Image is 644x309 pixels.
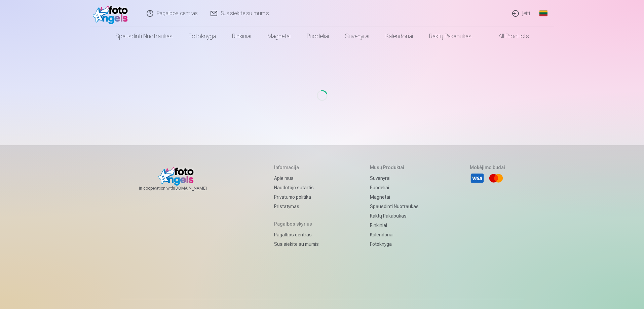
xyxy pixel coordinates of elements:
[421,27,480,46] a: Raktų pakabukas
[274,173,319,183] a: Apie mus
[107,27,181,46] a: Spausdinti nuotraukas
[370,164,419,171] h5: Mūsų produktai
[370,239,419,249] a: Fotoknyga
[274,239,319,249] a: Susisiekite su mumis
[370,173,419,183] a: Suvenyrai
[181,27,224,46] a: Fotoknyga
[274,183,319,192] a: Naudotojo sutartis
[370,192,419,202] a: Magnetai
[480,27,537,46] a: All products
[299,27,337,46] a: Puodeliai
[370,183,419,192] a: Puodeliai
[370,202,419,211] a: Spausdinti nuotraukas
[489,171,503,186] li: Mastercard
[274,192,319,202] a: Privatumo politika
[370,221,419,230] a: Rinkiniai
[470,171,485,186] li: Visa
[470,164,505,171] h5: Mokėjimo būdai
[139,186,223,191] span: In cooperation with
[93,3,131,24] img: /fa2
[370,211,419,221] a: Raktų pakabukas
[377,27,421,46] a: Kalendoriai
[274,164,319,171] h5: Informacija
[274,221,319,227] h5: Pagalbos skyrius
[274,202,319,211] a: Pristatymas
[259,27,299,46] a: Magnetai
[370,230,419,239] a: Kalendoriai
[337,27,377,46] a: Suvenyrai
[224,27,259,46] a: Rinkiniai
[174,186,223,191] a: [DOMAIN_NAME]
[274,230,319,239] a: Pagalbos centras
